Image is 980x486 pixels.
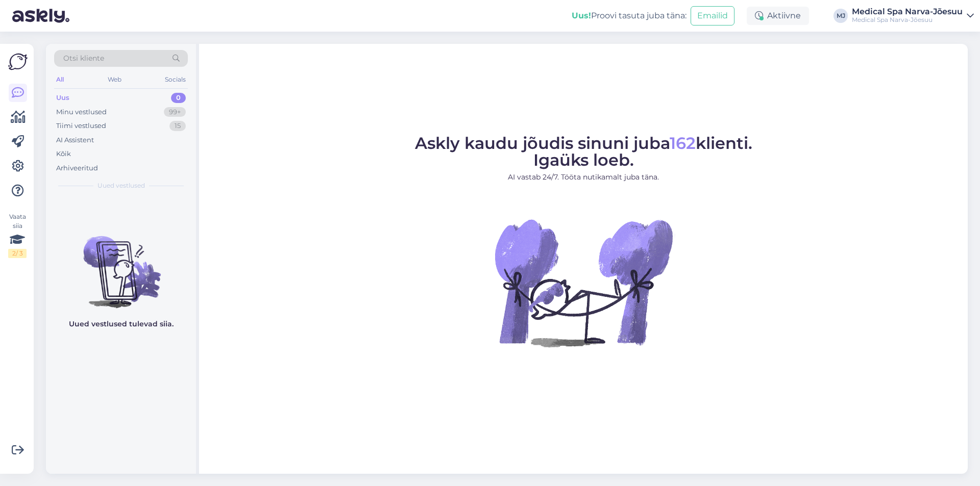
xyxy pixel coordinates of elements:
p: AI vastab 24/7. Tööta nutikamalt juba täna. [415,172,752,183]
div: Minu vestlused [56,107,107,117]
div: Medical Spa Narva-Jõesuu [852,8,963,16]
div: Aktiivne [747,7,809,25]
b: Uus! [572,11,591,20]
div: Arhiveeritud [56,163,98,173]
div: 0 [171,93,186,103]
div: Kõik [56,149,71,159]
p: Uued vestlused tulevad siia. [69,319,174,329]
img: No chats [46,218,196,310]
div: 2 / 3 [8,249,27,258]
div: Vaata siia [8,212,27,258]
div: Medical Spa Narva-Jõesuu [852,16,963,24]
div: Uus [56,93,69,103]
img: No Chat active [492,191,675,374]
div: AI Assistent [56,135,94,145]
a: Medical Spa Narva-JõesuuMedical Spa Narva-Jõesuu [852,8,974,24]
div: 99+ [164,107,186,117]
div: Web [106,73,124,86]
div: Tiimi vestlused [56,121,106,131]
span: Askly kaudu jõudis sinuni juba klienti. Igaüks loeb. [415,133,752,170]
div: 15 [169,121,186,131]
span: 162 [670,133,696,153]
div: Socials [163,73,188,86]
div: MJ [834,9,848,23]
span: Otsi kliente [63,53,104,64]
button: Emailid [691,6,734,25]
span: Uued vestlused [97,181,145,190]
div: All [54,73,66,86]
img: Askly Logo [8,52,28,71]
div: Proovi tasuta juba täna: [572,10,687,22]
